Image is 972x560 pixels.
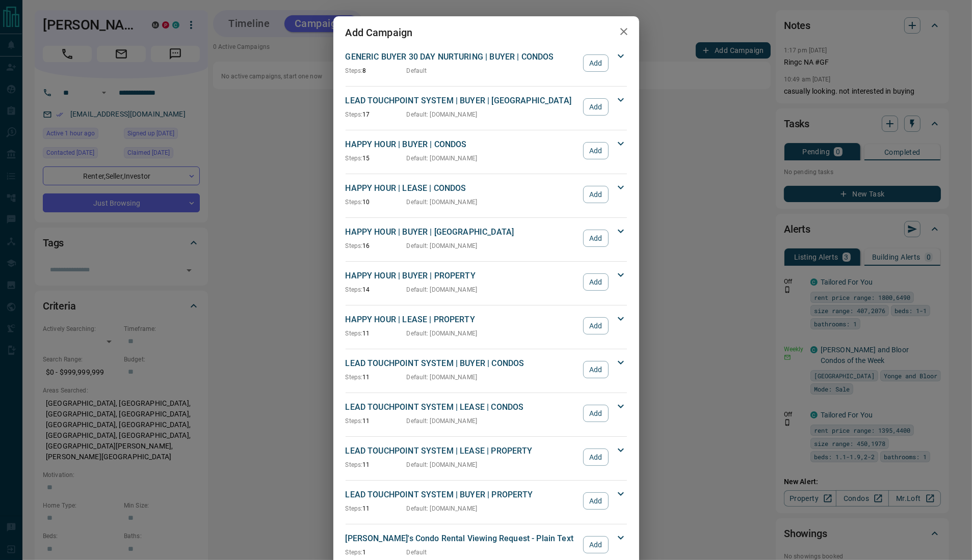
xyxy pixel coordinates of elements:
[407,110,478,119] p: Default : [DOMAIN_NAME]
[407,198,478,207] p: Default : [DOMAIN_NAME]
[346,136,627,165] div: HAPPY HOUR | BUYER | CONDOSSteps:15Default: [DOMAIN_NAME]Add
[346,549,363,556] span: Steps:
[346,110,407,119] p: 17
[346,374,363,381] span: Steps:
[407,416,478,426] p: Default : [DOMAIN_NAME]
[583,273,608,291] button: Add
[583,54,608,72] button: Add
[583,98,608,116] button: Add
[346,199,363,206] span: Steps:
[346,226,579,238] p: HAPPY HOUR | BUYER | [GEOGRAPHIC_DATA]
[346,182,579,194] p: HAPPY HOUR | LEASE | CONDOS
[333,16,425,49] h2: Add Campaign
[346,268,627,296] div: HAPPY HOUR | BUYER | PROPERTYSteps:14Default: [DOMAIN_NAME]Add
[407,504,478,513] p: Default : [DOMAIN_NAME]
[407,154,478,163] p: Default : [DOMAIN_NAME]
[346,329,407,338] p: 11
[346,314,579,326] p: HAPPY HOUR | LEASE | PROPERTY
[583,405,608,422] button: Add
[346,399,627,428] div: LEAD TOUCHPOINT SYSTEM | LEASE | CONDOSSteps:11Default: [DOMAIN_NAME]Add
[346,401,579,413] p: LEAD TOUCHPOINT SYSTEM | LEASE | CONDOS
[346,443,627,471] div: LEAD TOUCHPOINT SYSTEM | LEASE | PROPERTYSteps:11Default: [DOMAIN_NAME]Add
[407,460,478,469] p: Default : [DOMAIN_NAME]
[407,548,427,557] p: Default
[346,505,363,512] span: Steps:
[346,93,627,121] div: LEAD TOUCHPOINT SYSTEM | BUYER | [GEOGRAPHIC_DATA]Steps:17Default: [DOMAIN_NAME]Add
[407,66,427,75] p: Default
[346,487,627,515] div: LEAD TOUCHPOINT SYSTEM | BUYER | PROPERTYSteps:11Default: [DOMAIN_NAME]Add
[407,285,478,294] p: Default : [DOMAIN_NAME]
[346,285,407,294] p: 14
[346,241,407,250] p: 16
[346,461,363,468] span: Steps:
[346,111,363,118] span: Steps:
[407,373,478,382] p: Default : [DOMAIN_NAME]
[346,504,407,513] p: 11
[346,49,627,77] div: GENERIC BUYER 30 DAY NURTURING | BUYER | CONDOSSteps:8DefaultAdd
[583,449,608,466] button: Add
[346,180,627,209] div: HAPPY HOUR | LEASE | CONDOSSteps:10Default: [DOMAIN_NAME]Add
[346,460,407,469] p: 11
[346,312,627,340] div: HAPPY HOUR | LEASE | PROPERTYSteps:11Default: [DOMAIN_NAME]Add
[346,66,407,75] p: 8
[346,417,363,425] span: Steps:
[346,416,407,426] p: 11
[346,530,627,559] div: [PERSON_NAME]'s Condo Rental Viewing Request - Plain TextSteps:1DefaultAdd
[346,373,407,382] p: 11
[346,286,363,293] span: Steps:
[407,329,478,338] p: Default : [DOMAIN_NAME]
[583,361,608,378] button: Add
[346,357,579,370] p: LEAD TOUCHPOINT SYSTEM | BUYER | CONDOS
[346,155,363,162] span: Steps:
[346,224,627,253] div: HAPPY HOUR | BUYER | [GEOGRAPHIC_DATA]Steps:16Default: [DOMAIN_NAME]Add
[346,330,363,337] span: Steps:
[346,51,579,63] p: GENERIC BUYER 30 DAY NURTURING | BUYER | CONDOS
[346,198,407,207] p: 10
[346,154,407,163] p: 15
[583,317,608,334] button: Add
[407,241,478,250] p: Default : [DOMAIN_NAME]
[583,142,608,159] button: Add
[583,492,608,510] button: Add
[346,67,363,74] span: Steps:
[346,489,579,501] p: LEAD TOUCHPOINT SYSTEM | BUYER | PROPERTY
[346,533,579,545] p: [PERSON_NAME]'s Condo Rental Viewing Request - Plain Text
[346,138,579,151] p: HAPPY HOUR | BUYER | CONDOS
[346,445,579,457] p: LEAD TOUCHPOINT SYSTEM | LEASE | PROPERTY
[346,355,627,384] div: LEAD TOUCHPOINT SYSTEM | BUYER | CONDOSSteps:11Default: [DOMAIN_NAME]Add
[346,95,579,107] p: LEAD TOUCHPOINT SYSTEM | BUYER | [GEOGRAPHIC_DATA]
[346,548,407,557] p: 1
[346,270,579,282] p: HAPPY HOUR | BUYER | PROPERTY
[583,536,608,553] button: Add
[583,230,608,247] button: Add
[346,242,363,249] span: Steps:
[583,186,608,203] button: Add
